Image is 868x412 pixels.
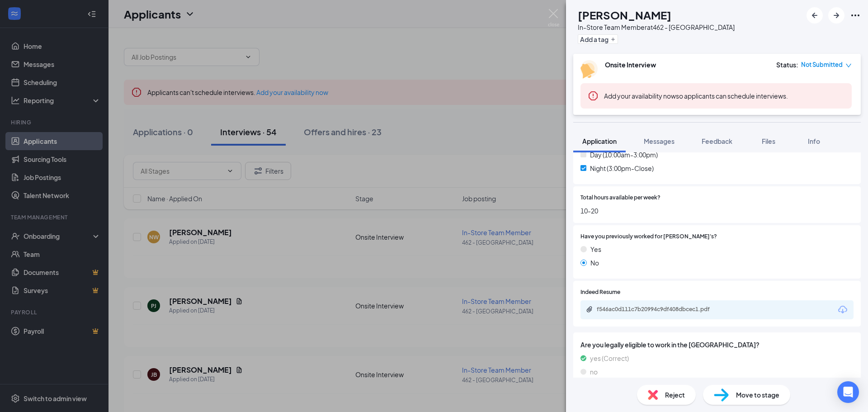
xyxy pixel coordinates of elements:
span: Move to stage [736,390,779,400]
div: f546ac0d111c7b20994c9df408dbcec1.pdf [597,306,723,313]
span: so applicants can schedule interviews. [604,92,788,100]
b: Onsite Interview [605,61,656,69]
span: 10-20 [580,206,854,216]
span: Messages [644,137,675,145]
svg: Ellipses [850,10,861,21]
h1: [PERSON_NAME] [578,7,671,23]
button: PlusAdd a tag [578,34,618,44]
span: Are you legally eligible to work in the [GEOGRAPHIC_DATA]? [580,340,854,350]
svg: Error [588,90,599,101]
a: Paperclipf546ac0d111c7b20994c9df408dbcec1.pdf [586,306,732,314]
span: Night (3:00pm-Close) [590,163,654,173]
span: Info [808,137,820,145]
span: down [845,62,852,69]
span: Reject [665,390,685,400]
span: Yes [590,244,601,254]
span: Feedback [702,137,732,145]
button: ArrowRight [828,7,844,24]
svg: ArrowLeftNew [809,10,820,21]
button: Add your availability now [604,91,676,100]
span: Total hours available per week? [580,194,660,202]
svg: Plus [610,37,616,42]
span: Day (10:00am-3:00pm) [590,150,658,160]
button: ArrowLeftNew [807,7,823,24]
span: Application [582,137,617,145]
span: No [590,258,599,268]
svg: Download [837,304,848,315]
div: Open Intercom Messenger [837,381,859,403]
div: Status : [776,60,798,69]
span: no [590,367,598,377]
svg: ArrowRight [831,10,842,21]
span: Files [762,137,775,145]
span: yes (Correct) [590,353,629,363]
div: In-Store Team Member at 462 - [GEOGRAPHIC_DATA] [578,23,735,32]
span: Have you previously worked for [PERSON_NAME]'s? [580,232,717,241]
svg: Paperclip [586,306,593,313]
span: Indeed Resume [580,288,620,297]
span: Not Submitted [801,60,843,69]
